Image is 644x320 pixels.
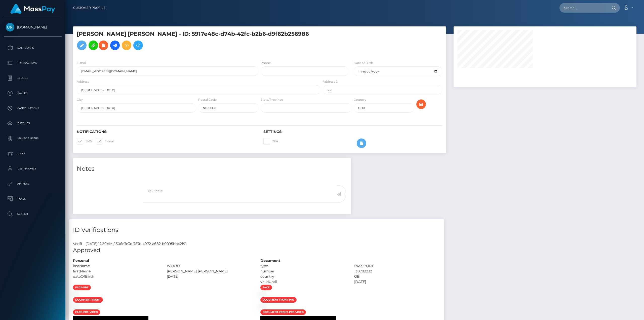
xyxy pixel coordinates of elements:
[77,79,89,84] label: Address
[4,117,62,130] a: Batches
[77,130,256,134] h6: Notifications:
[69,241,444,246] div: Veriff - [DATE] 12:39AM / 306e7e3c-757c-4972-a682-b0095bb42f91
[6,23,14,31] img: Unlockt.me
[4,193,62,205] a: Taxes
[73,297,103,303] span: document-front
[350,269,444,274] div: 138782232
[260,297,297,303] span: document-front-pre
[6,89,60,97] p: Payees
[73,246,440,254] h5: Approved
[4,102,62,115] a: Cancellations
[263,138,278,145] label: 2FA
[257,274,350,279] div: country
[257,269,350,274] div: number
[73,309,100,315] span: face-pre-video
[6,74,60,82] p: Ledger
[6,104,60,112] p: Cancellations
[260,292,264,296] img: 658e03fa-6d1a-4349-ab55-03754308089e
[163,263,257,269] div: WOOD
[163,274,257,279] div: [DATE]
[323,79,338,84] label: Address 2
[6,180,60,188] p: API Keys
[350,274,444,279] div: GB
[4,177,62,190] a: API Keys
[110,41,120,50] a: Initiate Payout
[6,210,60,218] p: Search
[4,147,62,160] a: Links
[257,263,350,269] div: type
[73,3,105,13] a: Customer Profile
[263,130,442,134] h6: Settings:
[4,72,62,84] a: Ledger
[354,61,373,65] label: Date of Birth
[6,44,60,52] p: Dashboard
[6,195,60,203] p: Taxes
[163,269,257,274] div: [PERSON_NAME] [PERSON_NAME]
[260,309,306,315] span: document-front-pre-video
[73,292,77,296] img: cf3af319-c93f-47d6-a5dc-fa712342a685
[4,25,62,29] span: [DOMAIN_NAME]
[261,61,271,65] label: Phone
[4,42,62,54] a: Dashboard
[261,97,283,102] label: State/Province
[6,165,60,172] p: User Profile
[559,3,607,13] input: Search...
[69,269,163,274] div: firstName
[73,285,91,290] span: face-pre
[4,132,62,145] a: Manage Users
[6,135,60,142] p: Manage Users
[77,164,347,173] h4: Notes
[69,274,163,279] div: dateOfBirth
[6,150,60,157] p: Links
[4,208,62,220] a: Search
[73,258,89,263] strong: Personal
[260,258,280,263] strong: Document
[350,279,444,285] div: [DATE]
[77,30,318,53] h5: [PERSON_NAME] [PERSON_NAME] - ID: 5917e48c-d74b-42fc-b2b6-d9f62b256986
[77,61,87,65] label: E-mail
[77,138,92,145] label: SMS
[69,263,163,269] div: lastName
[73,305,77,309] img: 95bb59b2-07f8-43a4-b273-7ee220b15ff4
[260,305,264,309] img: 952dcfea-23f2-4471-a07a-483ea1669b25
[4,87,62,99] a: Payees
[10,4,55,14] img: MassPay Logo
[6,59,60,67] p: Transactions
[96,138,114,145] label: E-mail
[6,120,60,127] p: Batches
[260,285,272,290] span: face
[257,279,350,285] div: validUntil
[73,226,440,234] h4: ID Verifications
[198,97,217,102] label: Postal Code
[4,57,62,69] a: Transactions
[4,162,62,175] a: User Profile
[354,97,366,102] label: Country
[350,263,444,269] div: PASSPORT
[77,97,83,102] label: City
